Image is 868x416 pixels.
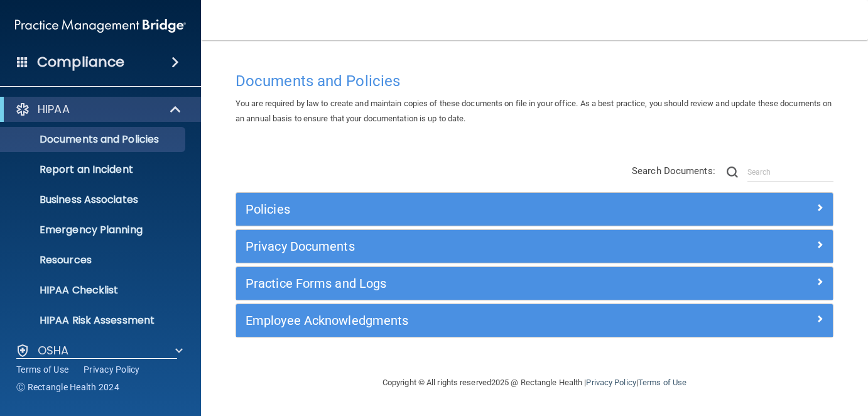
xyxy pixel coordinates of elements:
span: You are required by law to create and maintain copies of these documents on file in your office. ... [236,99,832,123]
p: Documents and Policies [8,133,180,146]
span: Search Documents: [632,165,715,177]
a: Privacy Documents [246,236,823,256]
h4: Documents and Policies [236,73,833,89]
a: Terms of Use [16,363,68,376]
p: Emergency Planning [8,224,180,236]
h5: Employee Acknowledgments [246,314,675,327]
a: Practice Forms and Logs [246,273,823,293]
p: Resources [8,254,180,266]
h4: Compliance [37,53,124,71]
a: Privacy Policy [586,378,636,387]
a: Terms of Use [638,378,686,387]
span: Ⓒ Rectangle Health 2024 [16,381,119,393]
a: OSHA [15,343,183,358]
h5: Policies [246,202,675,216]
img: PMB logo [15,13,186,38]
img: ic-search.3b580494.png [727,167,738,178]
a: HIPAA [15,102,182,117]
input: Search [747,163,833,182]
p: OSHA [38,343,69,358]
a: Policies [246,199,823,219]
h5: Practice Forms and Logs [246,276,675,290]
p: HIPAA Risk Assessment [8,314,180,327]
div: Copyright © All rights reserved 2025 @ Rectangle Health | | [305,363,764,403]
h5: Privacy Documents [246,239,675,253]
a: Employee Acknowledgments [246,310,823,331]
p: Report an Incident [8,163,180,176]
p: Business Associates [8,194,180,206]
p: HIPAA [38,102,70,117]
p: HIPAA Checklist [8,284,180,297]
a: Privacy Policy [84,363,140,376]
